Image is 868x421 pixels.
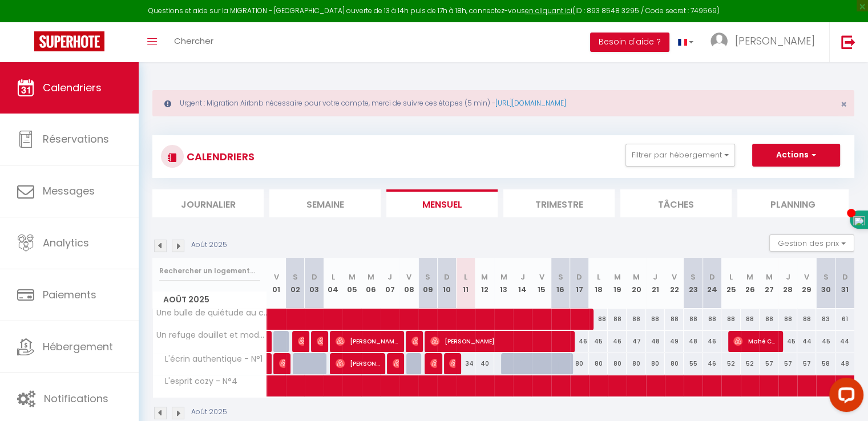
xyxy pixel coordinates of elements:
[684,258,703,309] th: 23
[43,236,89,250] span: Analytics
[387,272,392,282] abbr: J
[646,258,665,309] th: 21
[842,272,848,282] abbr: D
[703,353,721,374] div: 46
[155,375,240,388] span: L'esprit cozy - N°4
[368,272,374,282] abbr: M
[43,339,113,354] span: Hébergement
[274,272,279,282] abbr: V
[43,80,102,95] span: Calendriers
[576,272,582,282] abbr: D
[324,258,342,309] th: 04
[786,272,790,282] abbr: J
[155,353,265,366] span: L'écrin authentique - N°1
[589,353,608,374] div: 80
[627,353,645,374] div: 80
[430,330,568,352] span: [PERSON_NAME]
[741,258,760,309] th: 26
[336,353,380,374] span: [PERSON_NAME]
[702,22,829,62] a: ... [PERSON_NAME]
[570,331,589,352] div: 46
[721,258,740,309] th: 25
[672,272,677,282] abbr: V
[464,272,467,282] abbr: L
[43,132,109,146] span: Réservations
[820,373,868,421] iframe: LiveChat chat widget
[539,272,544,282] abbr: V
[393,353,399,374] span: [PERSON_NAME]
[43,288,96,302] span: Paiements
[816,258,835,309] th: 30
[760,309,778,330] div: 88
[286,258,305,309] th: 02
[174,35,213,47] span: Chercher
[336,330,398,352] span: [PERSON_NAME]
[152,189,264,217] li: Journalier
[841,97,847,111] span: ×
[797,353,816,374] div: 57
[317,330,323,352] span: [PERSON_NAME]
[737,189,849,217] li: Planning
[620,189,732,217] li: Tâches
[494,258,513,309] th: 13
[597,272,600,282] abbr: L
[293,272,298,282] abbr: S
[570,258,589,309] th: 17
[709,272,715,282] abbr: D
[298,330,304,352] span: [PERSON_NAME]
[184,144,255,169] h3: CALENDRIERS
[627,331,645,352] div: 47
[804,272,809,282] abbr: V
[633,272,640,282] abbr: M
[823,272,828,282] abbr: S
[269,189,381,217] li: Semaine
[425,272,430,282] abbr: S
[835,353,854,374] div: 48
[778,258,797,309] th: 28
[665,353,684,374] div: 80
[735,34,815,48] span: [PERSON_NAME]
[44,391,108,406] span: Notifications
[841,35,855,49] img: logout
[155,331,269,339] span: Un refuge douillet et moderne au cœur d'Audincourt - N°2
[570,353,589,374] div: 80
[520,272,525,282] abbr: J
[816,353,835,374] div: 58
[381,258,399,309] th: 07
[503,189,615,217] li: Trimestre
[411,330,418,352] span: [PERSON_NAME]
[437,258,456,309] th: 10
[741,353,760,374] div: 52
[627,258,645,309] th: 20
[752,144,840,167] button: Actions
[475,258,494,309] th: 12
[399,258,418,309] th: 08
[760,258,778,309] th: 27
[721,309,740,330] div: 88
[551,258,570,309] th: 16
[646,353,665,374] div: 80
[589,258,608,309] th: 18
[835,258,854,309] th: 31
[665,331,684,352] div: 49
[349,272,356,282] abbr: M
[418,258,437,309] th: 09
[481,272,488,282] abbr: M
[444,272,450,282] abbr: D
[332,272,335,282] abbr: L
[165,22,222,62] a: Chercher
[646,331,665,352] div: 48
[765,272,772,282] abbr: M
[703,331,721,352] div: 46
[741,309,760,330] div: 88
[152,90,854,116] div: Urgent : Migration Airbnb nécessaire pour votre compte, merci de suivre ces étapes (5 min) -
[653,272,657,282] abbr: J
[835,309,854,330] div: 61
[532,258,551,309] th: 15
[386,189,498,217] li: Mensuel
[721,353,740,374] div: 52
[312,272,317,282] abbr: D
[769,234,854,252] button: Gestion des prix
[305,258,324,309] th: 03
